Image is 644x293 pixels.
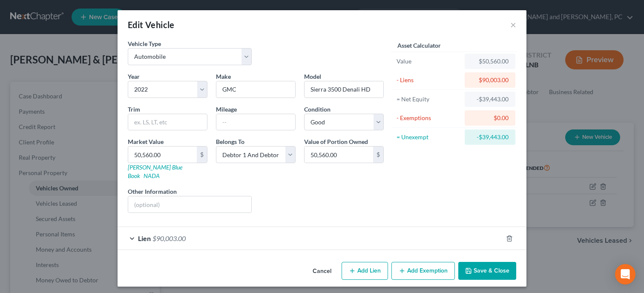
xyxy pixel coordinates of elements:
[304,72,321,81] label: Model
[458,262,516,280] button: Save & Close
[152,234,186,242] span: $90,003.00
[397,114,461,122] div: - Exemptions
[397,57,461,66] div: Value
[305,146,373,163] input: 0.00
[128,105,140,114] label: Trim
[304,137,368,146] label: Value of Portion Owned
[397,41,441,50] label: Asset Calculator
[306,263,338,280] button: Cancel
[128,114,207,130] input: ex. LS, LT, etc
[197,146,207,163] div: $
[397,95,461,103] div: = Net Equity
[216,73,231,80] span: Make
[510,20,516,30] button: ×
[342,262,388,280] button: Add Lien
[471,133,509,141] div: -$39,443.00
[128,146,197,163] input: 0.00
[128,137,164,146] label: Market Value
[471,114,509,122] div: $0.00
[305,81,383,98] input: ex. Altima
[128,72,140,81] label: Year
[397,76,461,84] div: - Liens
[144,172,160,179] a: NADA
[216,81,295,98] input: ex. Nissan
[304,105,331,114] label: Condition
[216,138,244,145] span: Belongs To
[128,164,182,179] a: [PERSON_NAME] Blue Book
[471,95,509,103] div: -$39,443.00
[615,264,635,284] div: Open Intercom Messenger
[128,39,161,48] label: Vehicle Type
[138,234,151,242] span: Lien
[397,133,461,141] div: = Unexempt
[373,146,383,163] div: $
[128,196,251,213] input: (optional)
[216,114,295,130] input: --
[391,262,455,280] button: Add Exemption
[471,57,509,66] div: $50,560.00
[216,105,237,114] label: Mileage
[471,76,509,84] div: $90,003.00
[128,187,177,196] label: Other Information
[128,19,175,31] div: Edit Vehicle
